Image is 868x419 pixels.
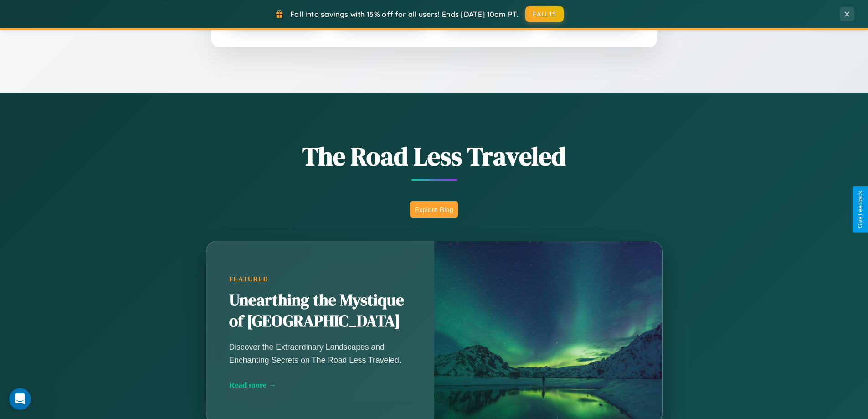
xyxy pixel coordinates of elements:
span: Fall into savings with 15% off for all users! Ends [DATE] 10am PT. [290,10,519,19]
div: Give Feedback [857,191,863,228]
button: FALL15 [525,6,564,22]
p: Discover the Extraordinary Landscapes and Enchanting Secrets on The Road Less Traveled. [229,341,411,366]
div: Featured [229,275,411,283]
h1: The Road Less Traveled [161,139,708,174]
h2: Unearthing the Mystique of [GEOGRAPHIC_DATA] [229,290,411,332]
div: Read more → [229,380,411,390]
button: Explore Blog [410,201,458,218]
iframe: Intercom live chat [9,388,31,410]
